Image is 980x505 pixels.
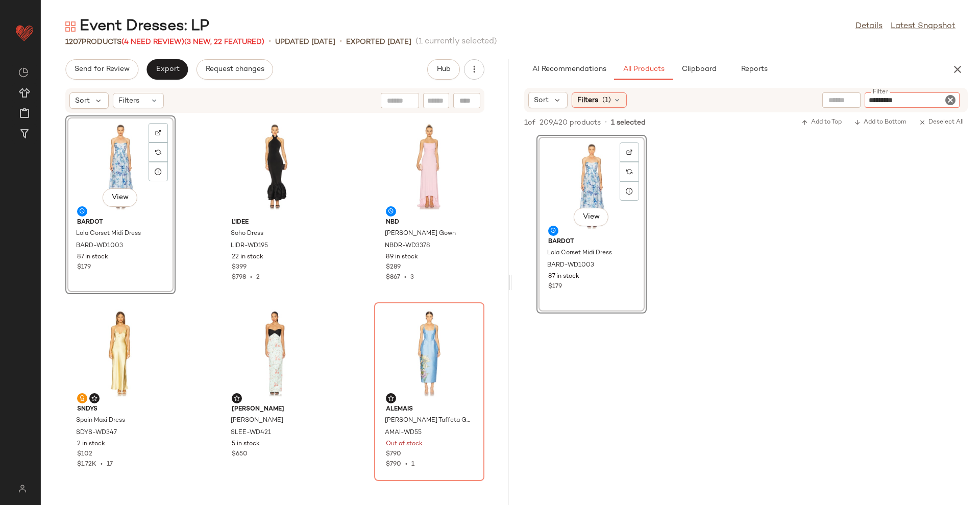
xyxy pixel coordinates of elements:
span: • [400,274,410,281]
button: View [574,208,608,226]
span: $650 [232,450,248,459]
span: 1 selected [611,117,646,128]
span: NBD [386,218,473,227]
button: Send for Review [65,59,138,80]
span: • [268,36,271,48]
span: [PERSON_NAME] Taffeta Gown [385,416,472,425]
span: Lola Corset Midi Dress [547,249,612,258]
i: Clear Filter [944,94,957,106]
img: svg%3e [18,67,29,78]
span: • [401,461,411,468]
img: BARD-WD1003_V1.jpg [69,119,172,214]
span: 3 [410,274,414,281]
span: View [582,213,600,221]
span: $1.72K [77,461,96,468]
button: Hub [427,59,460,80]
button: Add to Bottom [850,116,911,129]
span: 89 in stock [386,253,418,262]
span: Alemais [386,405,473,414]
span: Soho Dress [231,229,263,238]
span: (1 currently selected) [415,36,497,48]
img: svg%3e [234,395,240,401]
span: 5 in stock [232,440,260,449]
a: Details [855,20,883,33]
span: All Products [623,65,665,74]
img: SDYS-WD347_V1.jpg [69,306,172,401]
img: svg%3e [626,169,632,175]
span: AI Recommendations [532,65,606,74]
p: updated [DATE] [275,37,335,47]
span: (1) [602,95,611,106]
span: $798 [232,274,246,281]
img: svg%3e [155,130,161,136]
button: Deselect All [915,116,968,129]
img: svg%3e [91,395,97,401]
span: Request changes [205,65,264,74]
span: [PERSON_NAME] [232,405,318,414]
button: Export [146,59,188,80]
img: heart_red.DM2ytmEG.svg [14,22,35,43]
span: Clipboard [681,65,716,74]
span: Out of stock [386,440,423,449]
span: • [605,118,607,127]
div: Event Dresses: LP [65,16,209,37]
span: • [96,461,107,468]
button: View [103,188,137,207]
img: svg%3e [155,149,161,155]
span: LIDR-WD195 [231,242,268,251]
span: $399 [232,263,247,272]
span: $289 [386,263,401,272]
img: AMAI-WD55_V1.jpg [378,306,481,401]
span: Hub [436,65,451,74]
span: 1 [411,461,414,468]
span: 209,420 products [540,117,601,128]
span: 1207 [65,38,82,46]
button: Request changes [197,59,273,80]
span: • [246,274,256,281]
span: $790 [386,450,401,459]
img: svg%3e [12,485,32,493]
span: Export [155,65,179,74]
span: 22 in stock [232,253,263,262]
span: [PERSON_NAME] Gown [385,229,456,238]
span: 2 [256,274,260,281]
span: AMAI-WD55 [385,428,422,438]
span: Sort [75,95,90,106]
span: 2 in stock [77,440,105,449]
a: Latest Snapshot [891,20,955,33]
span: 17 [107,461,113,468]
span: (3 New, 22 Featured) [184,38,264,46]
span: Send for Review [74,65,130,74]
span: SNDYS [77,405,164,414]
span: SDYS-WD347 [76,428,117,438]
img: svg%3e [626,149,632,155]
span: Spain Maxi Dress [76,416,125,425]
span: 1 of [524,117,535,128]
p: Exported [DATE] [346,37,411,47]
span: View [111,194,129,202]
span: $790 [386,461,401,468]
img: svg%3e [79,395,85,401]
span: SLEE-WD421 [231,428,271,438]
img: LIDR-WD195_V1.jpg [224,119,327,214]
span: NBDR-WD3378 [385,242,430,251]
img: NBDR-WD3378_V1.jpg [378,119,481,214]
span: [PERSON_NAME] [231,416,283,425]
span: $102 [77,450,92,459]
span: L'IDEE [232,218,318,227]
span: • [339,36,342,48]
div: Products [65,37,264,47]
img: BARD-WD1003_V1.jpg [540,138,643,233]
span: Deselect All [919,119,964,126]
span: Add to Bottom [854,119,906,126]
button: Add to Top [797,116,846,129]
span: BARD-WD1003 [76,242,123,251]
img: svg%3e [388,395,394,401]
span: Filters [577,95,598,106]
span: (4 Need Review) [121,38,184,46]
span: BARD-WD1003 [547,261,594,270]
span: Sort [534,95,549,106]
span: Filters [118,95,139,106]
img: SLEE-WD421_V1.jpg [224,306,327,401]
span: Lola Corset Midi Dress [76,229,141,238]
